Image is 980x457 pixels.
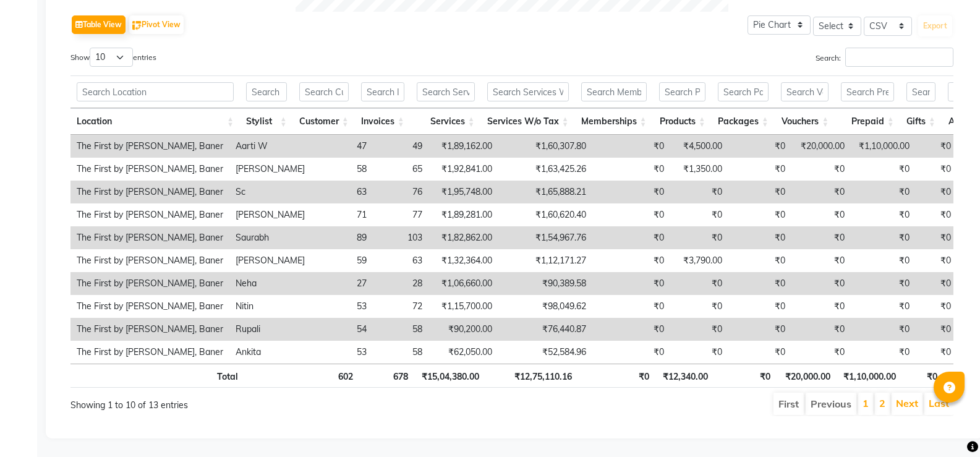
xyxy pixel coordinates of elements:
[592,226,670,249] td: ₹0
[70,108,240,135] th: Location: activate to sort column ascending
[777,364,837,388] th: ₹20,000.00
[718,82,769,101] input: Search Packages
[229,226,311,249] td: Saurabh
[851,272,916,295] td: ₹0
[373,158,428,181] td: 65
[670,181,728,203] td: ₹0
[851,158,916,181] td: ₹0
[816,48,953,67] label: Search:
[791,249,851,272] td: ₹0
[293,108,355,135] th: Customer: activate to sort column ascending
[373,295,428,318] td: 72
[373,249,428,272] td: 63
[373,181,428,203] td: 76
[229,272,311,295] td: Neha
[653,108,712,135] th: Products: activate to sort column ascending
[592,249,670,272] td: ₹0
[728,226,791,249] td: ₹0
[592,181,670,203] td: ₹0
[728,158,791,181] td: ₹0
[728,203,791,226] td: ₹0
[670,295,728,318] td: ₹0
[592,272,670,295] td: ₹0
[428,135,498,158] td: ₹1,89,162.00
[498,135,592,158] td: ₹1,60,307.80
[373,226,428,249] td: 103
[229,203,311,226] td: [PERSON_NAME]
[70,203,229,226] td: The First by [PERSON_NAME], Baner
[299,82,349,101] input: Search Customer
[72,15,126,34] button: Table View
[498,249,592,272] td: ₹1,12,171.27
[70,48,156,67] label: Show entries
[879,397,885,409] a: 2
[70,272,229,295] td: The First by [PERSON_NAME], Baner
[428,226,498,249] td: ₹1,82,862.00
[791,181,851,203] td: ₹0
[70,158,229,181] td: The First by [PERSON_NAME], Baner
[498,158,592,181] td: ₹1,63,425.26
[581,82,647,101] input: Search Memberships
[929,397,949,409] a: Last
[775,108,835,135] th: Vouchers: activate to sort column ascending
[311,203,373,226] td: 71
[70,341,229,364] td: The First by [PERSON_NAME], Baner
[229,249,311,272] td: [PERSON_NAME]
[229,181,311,203] td: Sc
[791,295,851,318] td: ₹0
[498,203,592,226] td: ₹1,60,620.40
[728,295,791,318] td: ₹0
[670,203,728,226] td: ₹0
[498,341,592,364] td: ₹52,584.96
[311,249,373,272] td: 59
[916,135,957,158] td: ₹0
[428,318,498,341] td: ₹90,200.00
[311,158,373,181] td: 58
[129,15,184,34] button: Pivot View
[670,226,728,249] td: ₹0
[311,318,373,341] td: 54
[592,203,670,226] td: ₹0
[655,364,714,388] th: ₹12,340.00
[902,364,944,388] th: ₹0
[70,364,244,388] th: Total
[916,158,957,181] td: ₹0
[70,295,229,318] td: The First by [PERSON_NAME], Baner
[916,295,957,318] td: ₹0
[428,249,498,272] td: ₹1,32,364.00
[791,341,851,364] td: ₹0
[918,15,952,36] button: Export
[498,295,592,318] td: ₹98,049.62
[70,318,229,341] td: The First by [PERSON_NAME], Baner
[592,318,670,341] td: ₹0
[373,135,428,158] td: 49
[297,364,359,388] th: 602
[791,203,851,226] td: ₹0
[70,391,428,412] div: Showing 1 to 10 of 13 entries
[229,158,311,181] td: [PERSON_NAME]
[916,318,957,341] td: ₹0
[229,341,311,364] td: Ankita
[575,108,653,135] th: Memberships: activate to sort column ascending
[411,108,481,135] th: Services: activate to sort column ascending
[851,341,916,364] td: ₹0
[851,135,916,158] td: ₹1,10,000.00
[311,226,373,249] td: 89
[728,318,791,341] td: ₹0
[851,295,916,318] td: ₹0
[70,226,229,249] td: The First by [PERSON_NAME], Baner
[487,82,569,101] input: Search Services W/o Tax
[851,181,916,203] td: ₹0
[851,249,916,272] td: ₹0
[900,108,942,135] th: Gifts: activate to sort column ascending
[728,249,791,272] td: ₹0
[373,272,428,295] td: 28
[845,48,953,67] input: Search:
[578,364,655,388] th: ₹0
[851,226,916,249] td: ₹0
[835,108,900,135] th: Prepaid: activate to sort column ascending
[361,82,404,101] input: Search Invoices
[498,318,592,341] td: ₹76,440.87
[851,203,916,226] td: ₹0
[70,249,229,272] td: The First by [PERSON_NAME], Baner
